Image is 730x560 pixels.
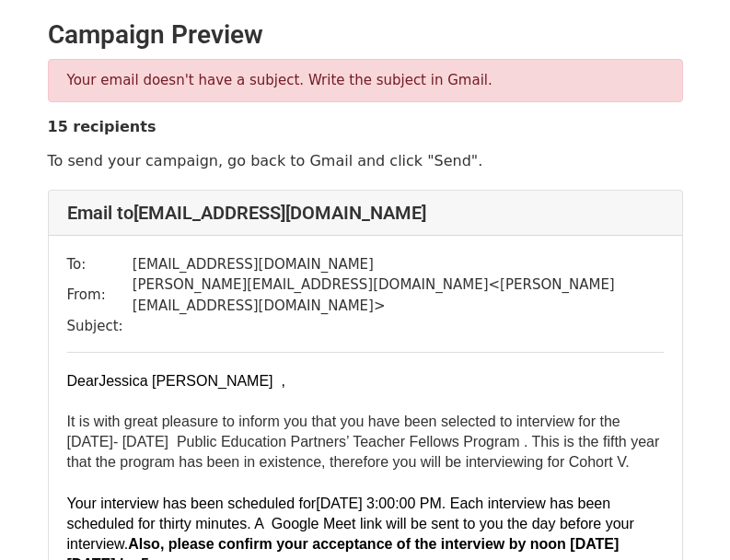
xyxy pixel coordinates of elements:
span: It is with great pleasure to inform you that you have been selected to interview for the [DATE]- ... [67,414,660,470]
h4: Email to [EMAIL_ADDRESS][DOMAIN_NAME] [67,202,664,224]
span: [DATE] 3:00:00 PM. Each interview has been scheduled for thirty minutes. A Google Meet link will ... [67,496,634,552]
td: [PERSON_NAME][EMAIL_ADDRESS][DOMAIN_NAME] < [PERSON_NAME][EMAIL_ADDRESS][DOMAIN_NAME] > [133,274,664,316]
td: Subject: [67,316,133,337]
h2: Campaign Preview [48,19,683,51]
td: [EMAIL_ADDRESS][DOMAIN_NAME] [133,254,664,275]
td: To: [67,254,133,275]
span: Your interview has been scheduled for [67,496,317,511]
p: To send your campaign, go back to Gmail and click "Send". [48,151,683,170]
strong: 15 recipients [48,118,156,135]
td: From: [67,274,133,316]
span: DearJessica [PERSON_NAME] , [67,373,285,389]
p: Your email doesn't have a subject. Write the subject in Gmail. [67,71,664,90]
